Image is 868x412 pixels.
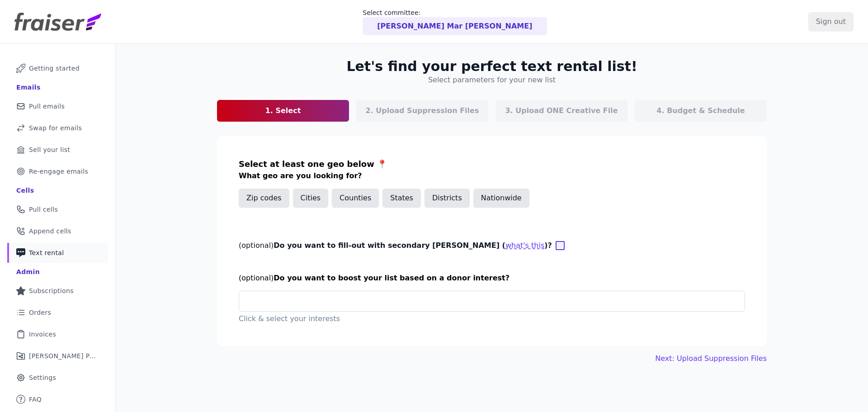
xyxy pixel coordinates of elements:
div: Cells [16,186,34,195]
img: Fraiser Logo [14,13,101,31]
a: Swap for emails [7,118,108,138]
button: Cities [293,189,329,208]
h2: Let's find your perfect text rental list! [346,58,637,75]
a: Sell your list [7,140,108,160]
p: 1. Select [265,105,301,116]
span: Invoices [29,330,56,339]
span: FAQ [29,395,42,404]
span: [PERSON_NAME] Performance [29,351,97,360]
a: FAQ [7,389,108,409]
div: Emails [16,83,41,92]
a: Pull cells [7,199,108,219]
a: Append cells [7,221,108,241]
span: Append cells [29,227,71,236]
button: Districts [425,189,470,208]
div: Admin [16,267,40,276]
button: Nationwide [473,189,529,208]
a: Re-engage emails [7,161,108,181]
span: Getting started [29,64,80,73]
input: Sign out [808,12,854,31]
span: Pull cells [29,205,58,214]
a: Pull emails [7,96,108,116]
a: Subscriptions [7,281,108,301]
button: States [382,189,421,208]
p: 2. Upload Suppression Files [366,105,479,116]
span: Subscriptions [29,286,74,295]
span: Pull emails [29,102,65,111]
span: (optional) [239,274,274,282]
a: Getting started [7,58,108,78]
span: Do you want to boost your list based on a donor interest? [274,274,509,282]
span: (optional) [239,241,274,250]
span: Settings [29,373,56,382]
a: Select committee: [PERSON_NAME] Mar [PERSON_NAME] [363,8,547,35]
a: [PERSON_NAME] Performance [7,346,108,366]
a: Invoices [7,324,108,344]
p: 4. Budget & Schedule [656,105,745,116]
span: Text rental [29,248,64,257]
span: Select at least one geo below 📍 [239,159,387,169]
button: Counties [332,189,379,208]
span: Sell your list [29,145,70,154]
p: [PERSON_NAME] Mar [PERSON_NAME] [377,21,532,32]
span: Swap for emails [29,123,82,133]
button: (optional)Do you want to fill-out with secondary [PERSON_NAME] ()? [505,240,544,251]
span: Re-engage emails [29,167,88,176]
h4: Select parameters for your new list [428,75,556,85]
button: Next: Upload Suppression Files [655,353,767,364]
p: Click & select your interests [239,313,745,324]
a: Settings [7,368,108,388]
p: 3. Upload ONE Creative File [505,105,618,116]
a: Text rental [7,243,108,263]
span: Do you want to fill-out with secondary [PERSON_NAME] ( )? [274,241,552,250]
h3: What geo are you looking for? [239,170,745,181]
button: Zip codes [239,189,289,208]
span: Orders [29,308,51,317]
a: 1. Select [217,100,349,122]
p: Select committee: [363,8,547,17]
a: Orders [7,303,108,322]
